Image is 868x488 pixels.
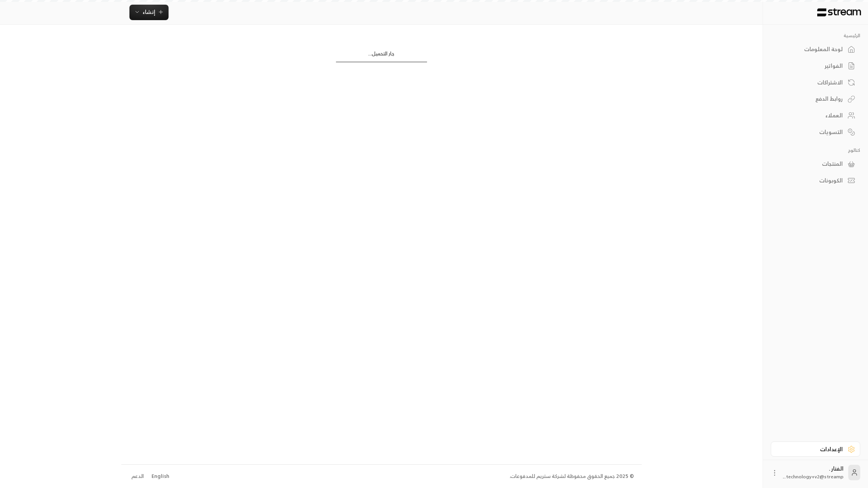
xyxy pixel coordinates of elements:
a: المنتجات [771,156,860,172]
button: إنشاء [129,5,169,20]
div: لوحة المعلومات [780,45,843,53]
p: الرئيسية [771,33,860,39]
div: الكوبونات [780,177,843,184]
a: العملاء [771,108,860,123]
div: روابط الدفع [780,95,843,103]
p: كتالوج [771,147,860,153]
a: الفواتير [771,58,860,74]
div: الإعدادات [780,445,843,453]
div: جار التحميل... [336,50,427,61]
div: التسويات [780,128,843,136]
div: English [152,473,169,480]
a: التسويات [771,124,860,139]
a: لوحة المعلومات [771,42,860,57]
div: الفنار . [783,465,844,480]
div: المنتجات [780,160,843,168]
div: الفواتير [780,62,843,70]
div: © 2025 جميع الحقوق محفوظة لشركة ستريم للمدفوعات. [510,473,634,480]
a: الاشتراكات [771,75,860,90]
span: technology+v2@streamp... [783,473,844,481]
a: الدعم [129,469,146,483]
img: Logo [816,8,862,17]
span: إنشاء [143,7,155,17]
div: العملاء [780,112,843,119]
a: روابط الدفع [771,91,860,107]
a: الكوبونات [771,173,860,188]
a: الإعدادات [771,442,860,457]
div: الاشتراكات [780,79,843,86]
